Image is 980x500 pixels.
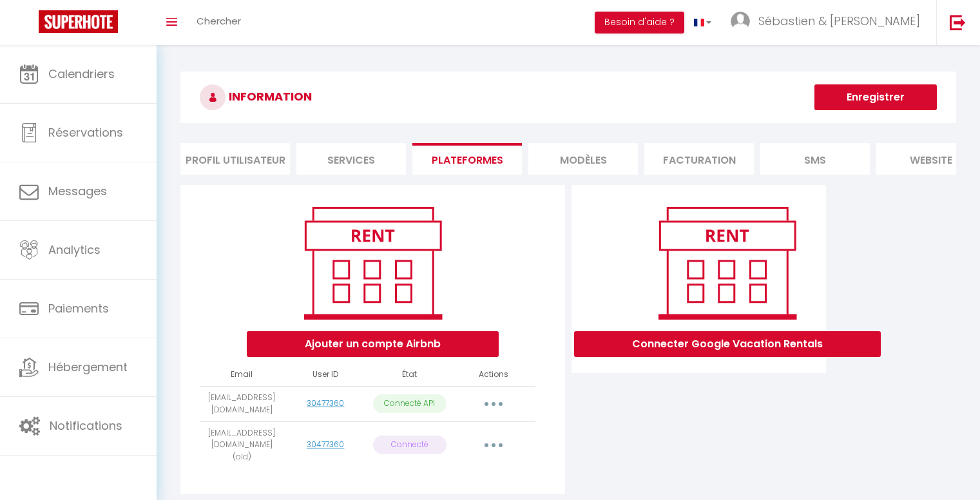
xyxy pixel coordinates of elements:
[307,398,344,409] a: 30477360
[731,12,750,31] img: ...
[39,10,118,33] img: Super Booking
[758,13,920,29] span: Sébastien & [PERSON_NAME]
[200,363,283,386] th: Email
[247,331,499,357] button: Ajouter un compte Airbnb
[574,331,881,357] button: Connecter Google Vacation Rentals
[48,359,128,375] span: Hébergement
[412,143,522,175] li: Plateformes
[200,386,283,421] td: [EMAIL_ADDRESS][DOMAIN_NAME]
[283,363,367,386] th: User ID
[200,421,283,469] td: [EMAIL_ADDRESS][DOMAIN_NAME] (old)
[760,143,870,175] li: SMS
[368,363,452,386] th: État
[528,143,638,175] li: MODÈLES
[48,124,123,140] span: Réservations
[373,394,447,413] p: Connecté API
[307,439,344,450] a: 30477360
[296,143,406,175] li: Services
[950,14,966,30] img: logout
[48,66,115,82] span: Calendriers
[48,300,109,316] span: Paiements
[180,143,290,175] li: Profil Utilisateur
[814,84,937,110] button: Enregistrer
[50,418,122,434] span: Notifications
[180,72,956,123] h3: INFORMATION
[373,436,447,454] p: Connecté
[595,12,684,34] button: Besoin d'aide ?
[48,183,107,199] span: Messages
[48,242,101,258] span: Analytics
[452,363,535,386] th: Actions
[197,14,241,28] span: Chercher
[645,201,809,325] img: rent.png
[644,143,754,175] li: Facturation
[291,201,455,325] img: rent.png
